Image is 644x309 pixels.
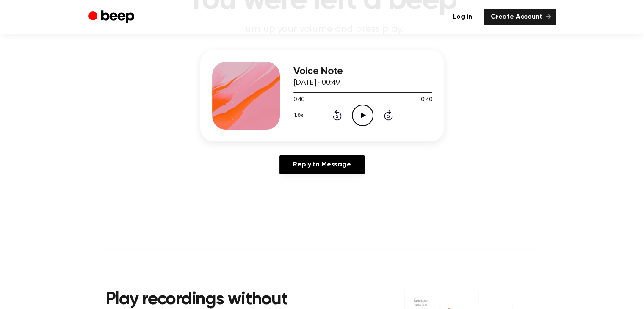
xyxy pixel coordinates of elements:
a: Beep [88,9,136,25]
span: 0:40 [421,96,432,105]
span: [DATE] · 00:49 [293,79,340,87]
button: 1.0x [293,108,307,123]
a: Log in [446,9,479,25]
a: Create Account [484,9,556,25]
a: Reply to Message [279,155,364,174]
span: 0:40 [293,96,304,105]
h3: Voice Note [293,66,432,77]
